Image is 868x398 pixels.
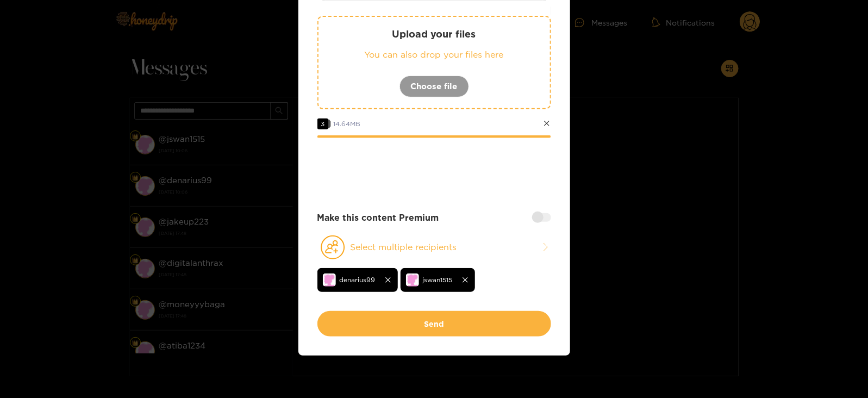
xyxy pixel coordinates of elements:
span: jswan1515 [423,273,453,286]
button: Send [317,311,551,337]
span: 14.64 MB [334,120,361,127]
button: Select multiple recipients [317,235,551,260]
img: no-avatar.png [406,273,419,287]
span: 3 [317,119,328,129]
span: denarius99 [340,273,376,286]
img: no-avatar.png [323,273,336,287]
p: You can also drop your files here [340,48,528,61]
button: Choose file [399,76,469,97]
strong: Make this content Premium [317,212,439,224]
p: Upload your files [340,28,528,40]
